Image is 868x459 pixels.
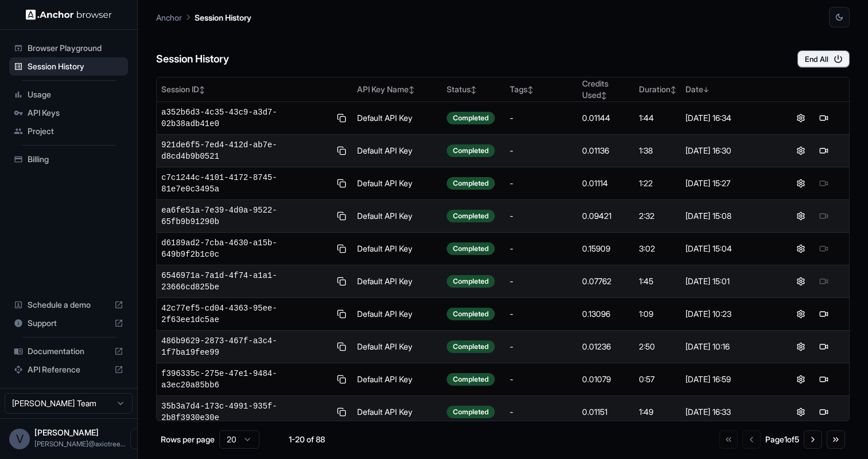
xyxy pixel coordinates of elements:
div: Browser Playground [9,39,128,57]
div: Completed [447,112,495,124]
div: [DATE] 15:01 [685,276,771,287]
span: ↕ [471,85,476,94]
h6: Session History [156,51,229,68]
span: ↓ [703,85,709,94]
nav: breadcrumb [156,11,251,23]
div: Completed [447,308,495,320]
td: Default API Key [352,102,442,135]
div: Session ID [161,84,348,95]
div: [DATE] 16:30 [685,145,771,156]
div: 2:50 [639,341,676,352]
div: 0.15909 [582,243,630,254]
div: Completed [447,242,495,255]
div: 0.01151 [582,406,630,418]
div: 0:57 [639,374,676,385]
div: Completed [447,373,495,386]
div: 0.01144 [582,112,630,124]
div: 0.09421 [582,210,630,222]
span: API Reference [28,364,110,375]
td: Default API Key [352,298,442,331]
span: Project [28,125,123,137]
td: Default API Key [352,265,442,298]
div: 1:22 [639,178,676,189]
span: ↕ [409,85,414,94]
div: Documentation [9,342,128,360]
span: f396335c-275e-47e1-9484-a3ec20a85bb6 [161,368,330,391]
div: API Keys [9,104,128,122]
span: c7c1244c-4101-4172-8745-81e7e0c3495a [161,172,330,195]
span: Session History [28,61,123,72]
div: Date [685,84,771,95]
span: ea6fe51a-7e39-4d0a-9522-65fb9b91290b [161,205,330,227]
span: 6546971a-7a1d-4f74-a1a1-23666cd825be [161,270,330,293]
div: - [510,276,573,287]
div: - [510,243,573,254]
img: Anchor Logo [26,9,112,20]
div: - [510,308,573,320]
div: - [510,145,573,156]
div: Credits Used [582,78,630,101]
span: Schedule a demo [28,299,110,311]
span: Documentation [28,346,110,357]
div: 1:49 [639,406,676,418]
div: Billing [9,150,128,168]
div: 0.01236 [582,341,630,352]
div: [DATE] 16:34 [685,112,771,124]
div: Support [9,314,128,332]
td: Default API Key [352,200,442,233]
button: Open menu [130,429,151,449]
span: 921de6f5-7ed4-412d-ab7e-d8cd4b9b0521 [161,139,330,162]
td: Default API Key [352,363,442,396]
div: 1:38 [639,145,676,156]
div: 1:44 [639,112,676,124]
td: Default API Key [352,331,442,363]
div: Tags [510,84,573,95]
p: Anchor [156,11,182,23]
div: Completed [447,210,495,222]
span: vipin@axiotree.com [34,440,126,448]
div: V [9,429,30,449]
span: Browser Playground [28,42,123,54]
div: [DATE] 15:08 [685,210,771,222]
div: Page 1 of 5 [765,434,799,445]
div: 1:09 [639,308,676,320]
td: Default API Key [352,167,442,200]
div: - [510,341,573,352]
p: Session History [195,11,251,23]
div: [DATE] 15:04 [685,243,771,254]
button: End All [797,50,850,68]
div: Completed [447,144,495,157]
div: [DATE] 10:16 [685,341,771,352]
div: 2:32 [639,210,676,222]
div: 3:02 [639,243,676,254]
p: Rows per page [161,434,215,445]
div: Completed [447,275,495,288]
div: 0.01114 [582,178,630,189]
div: 1:45 [639,276,676,287]
div: - [510,374,573,385]
span: ↕ [199,85,205,94]
div: Status [447,84,501,95]
span: a352b6d3-4c35-43c9-a3d7-02b38adb41e0 [161,107,330,130]
div: 0.13096 [582,308,630,320]
span: 42c77ef5-cd04-4363-95ee-2f63ee1dc5ae [161,303,330,325]
div: Completed [447,177,495,190]
div: - [510,406,573,418]
td: Default API Key [352,135,442,167]
td: Default API Key [352,396,442,429]
div: Completed [447,340,495,353]
span: Billing [28,154,123,165]
div: [DATE] 10:23 [685,308,771,320]
div: - [510,178,573,189]
div: 0.07762 [582,276,630,287]
span: d6189ad2-7cba-4630-a15b-649b9f2b1c0c [161,237,330,260]
span: ↕ [601,91,607,100]
div: API Key Name [357,84,437,95]
div: - [510,210,573,222]
span: 486b9629-2873-467f-a3c4-1f7ba19fee99 [161,335,330,358]
div: 0.01136 [582,145,630,156]
div: Duration [639,84,676,95]
div: Session History [9,57,128,76]
span: Vipin Tanna [34,427,99,437]
span: 35b3a7d4-173c-4991-935f-2b8f3930e30e [161,401,330,423]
